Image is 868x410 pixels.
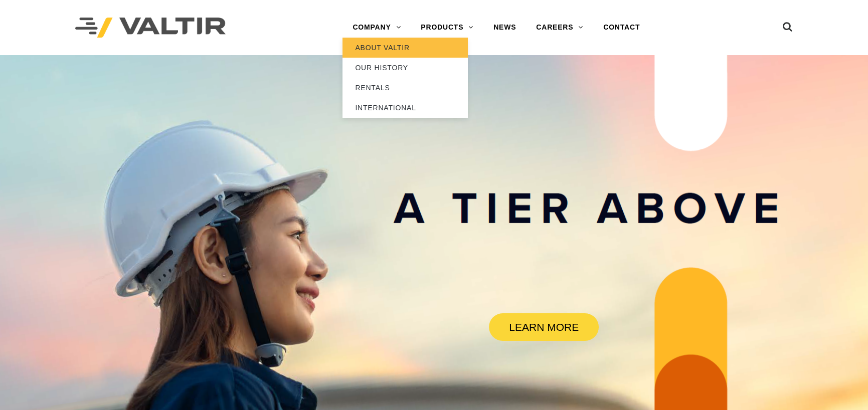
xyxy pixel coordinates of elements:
a: RENTALS [342,78,468,98]
a: COMPANY [342,18,411,38]
a: ABOUT VALTIR [342,38,468,58]
a: OUR HISTORY [342,58,468,78]
a: LEARN MORE [489,313,599,341]
a: INTERNATIONAL [342,98,468,118]
a: CONTACT [593,18,650,38]
a: PRODUCTS [411,18,483,38]
img: Valtir [75,18,226,38]
a: NEWS [483,18,526,38]
a: CAREERS [526,18,593,38]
